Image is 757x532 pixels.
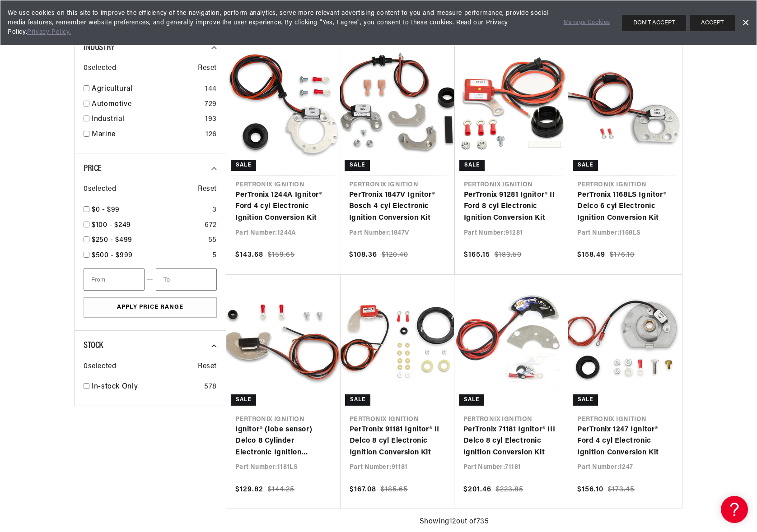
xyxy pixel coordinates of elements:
div: 672 [205,220,217,231]
a: PerTronix 91281 Ignitor® II Ford 8 cyl Electronic Ignition Conversion Kit [464,190,560,224]
a: PerTronix 91181 Ignitor® II Delco 8 cyl Electronic Ignition Conversion Kit [350,424,445,459]
span: Reset [198,63,217,74]
button: ACCEPT [690,15,735,31]
button: Apply Price Range [84,297,217,318]
span: Reset [198,184,217,195]
span: Price [84,164,102,173]
a: Privacy Policy. [27,29,71,36]
input: To [156,268,217,291]
span: Stock [84,341,103,350]
span: $100 - $249 [92,222,131,229]
span: We use cookies on this site to improve the efficiency of the navigation, perform analytics, serve... [8,9,551,37]
div: 193 [205,114,217,125]
a: Agricultural [92,83,201,95]
div: 55 [208,235,217,246]
button: DON'T ACCEPT [622,15,686,31]
span: 0 selected [84,361,116,373]
span: Reset [198,361,217,373]
a: Ignitor® (lobe sensor) Delco 8 Cylinder Electronic Ignition Conversion Kit [235,424,331,459]
a: Manage Cookies [564,18,610,28]
a: Marine [92,129,202,141]
a: PerTronix 1847V Ignitor® Bosch 4 cyl Electronic Ignition Conversion Kit [349,190,445,224]
a: PerTronix 1247 Ignitor® Ford 4 cyl Electronic Ignition Conversion Kit [577,424,673,459]
div: 126 [206,129,217,141]
a: Industrial [92,114,201,125]
div: 144 [205,83,217,95]
span: — [147,274,154,286]
span: Industry [84,43,115,52]
a: PerTronix 1244A Ignitor® Ford 4 cyl Electronic Ignition Conversion Kit [235,190,331,224]
span: 0 selected [84,63,116,74]
a: PerTronix 71181 Ignitor® III Delco 8 cyl Electronic Ignition Conversion Kit [463,424,560,459]
span: $500 - $999 [92,252,133,259]
a: PerTronix 1168LS Ignitor® Delco 6 cyl Electronic Ignition Conversion Kit [577,190,673,224]
a: Dismiss Banner [738,16,752,30]
a: In-stock Only [92,381,201,393]
input: From [84,268,145,291]
div: 729 [205,99,217,111]
span: Showing 12 out of 735 [420,516,489,528]
div: 3 [212,204,217,216]
div: 578 [204,381,217,393]
a: Automotive [92,99,201,111]
div: 5 [212,250,217,262]
span: $0 - $99 [92,206,120,213]
span: 0 selected [84,184,116,195]
span: $250 - $499 [92,236,132,244]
